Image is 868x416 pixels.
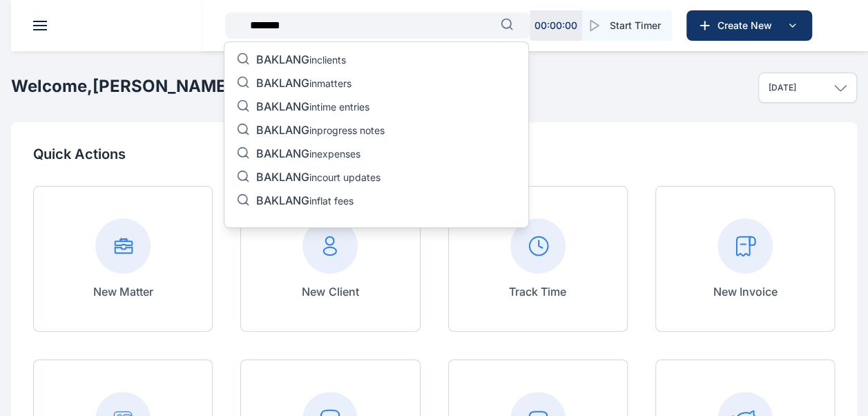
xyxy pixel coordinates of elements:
[256,123,385,140] p: in progress notes
[33,144,835,164] p: Quick Actions
[11,75,233,97] h2: Welcome, [PERSON_NAME]
[509,283,566,300] p: Track Time
[93,283,153,300] p: New Matter
[256,53,346,69] p: in clients
[713,283,777,300] p: New Invoice
[582,10,672,41] button: Start Timer
[256,170,309,184] span: BAKLANG
[256,76,309,90] span: BAKLANG
[256,146,360,163] p: in expenses
[256,146,309,160] span: BAKLANG
[256,53,309,66] span: BAKLANG
[256,193,309,207] span: BAKLANG
[256,170,380,187] p: in court updates
[712,19,784,32] span: Create New
[256,76,351,93] p: in matters
[256,100,309,113] span: BAKLANG
[686,10,812,41] button: Create New
[534,19,577,32] p: 00 : 00 : 00
[610,19,661,32] span: Start Timer
[302,283,358,300] p: New Client
[256,123,309,137] span: BAKLANG
[769,82,796,93] p: [DATE]
[256,100,369,116] p: in time entries
[256,193,354,210] p: in flat fees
